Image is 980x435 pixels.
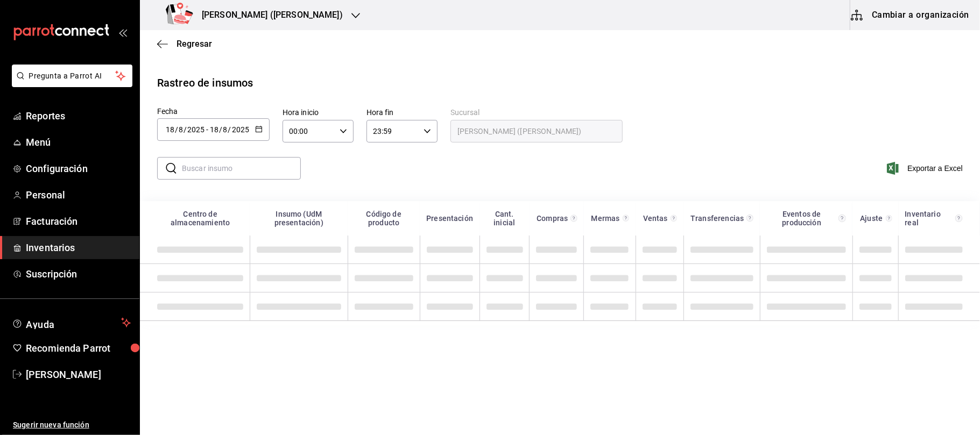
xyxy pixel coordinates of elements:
[889,162,963,175] button: Exportar a Excel
[219,125,222,134] span: /
[13,419,131,431] span: Sugerir nueva función
[450,109,623,117] label: Sucursal
[26,267,131,281] span: Suscripción
[26,135,131,149] span: Menú
[486,210,523,227] div: Cant. inicial
[590,214,621,223] div: Mermas
[157,210,243,227] div: Centro de almacenamiento
[26,214,131,229] span: Facturación
[118,28,127,37] button: open_drawer_menu
[8,78,132,89] a: Pregunta a Parrot AI
[209,125,219,134] input: Day
[12,65,132,87] button: Pregunta a Parrot AI
[177,39,212,49] span: Regresar
[905,210,954,227] div: Inventario real
[157,75,253,91] div: Rastreo de insumos
[426,214,473,223] div: Presentación
[175,125,178,134] span: /
[623,214,630,223] svg: Total de presentación del insumo mermado en el rango de fechas seleccionado.
[26,109,131,123] span: Reportes
[26,316,117,329] span: Ayuda
[886,214,892,223] svg: Cantidad registrada mediante Ajuste manual y conteos en el rango de fechas seleccionado.
[642,214,669,223] div: Ventas
[223,125,228,134] input: Month
[366,109,438,117] label: Hora fin
[157,39,212,49] button: Regresar
[178,125,184,134] input: Month
[536,214,569,223] div: Compras
[838,214,846,223] svg: Total de presentación del insumo utilizado en eventos de producción en el rango de fechas selecci...
[184,125,187,134] span: /
[570,214,577,223] svg: Total de presentación del insumo comprado en el rango de fechas seleccionado.
[228,125,231,134] span: /
[283,109,354,117] label: Hora inicio
[671,214,677,223] svg: Total de presentación del insumo vendido en el rango de fechas seleccionado.
[182,158,301,179] input: Buscar insumo
[766,210,837,227] div: Eventos de producción
[256,210,341,227] div: Insumo (UdM presentación)
[354,210,413,227] div: Código de producto
[955,214,963,223] svg: Inventario real = + compras - ventas - mermas - eventos de producción +/- transferencias +/- ajus...
[26,367,131,382] span: [PERSON_NAME]
[157,107,178,116] span: Fecha
[26,188,131,202] span: Personal
[26,161,131,176] span: Configuración
[193,9,343,22] h3: [PERSON_NAME] ([PERSON_NAME])
[187,125,205,134] input: Year
[690,214,744,223] div: Transferencias
[165,125,175,134] input: Day
[206,125,208,134] span: -
[29,70,116,82] span: Pregunta a Parrot AI
[746,214,754,223] svg: Total de presentación del insumo transferido ya sea fuera o dentro de la sucursal en el rango de ...
[26,341,131,355] span: Recomienda Parrot
[859,214,884,223] div: Ajuste
[231,125,250,134] input: Year
[26,240,131,255] span: Inventarios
